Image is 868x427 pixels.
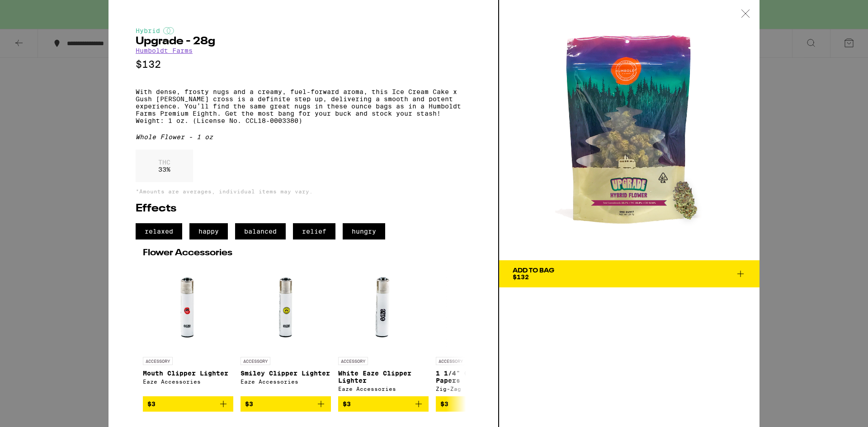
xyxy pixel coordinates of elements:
img: Zig-Zag - 1 1/4" Organic Hemp Papers [436,262,526,352]
p: ACCESSORY [241,357,270,365]
span: relaxed [136,223,182,239]
div: Whole Flower - 1 oz [136,133,471,141]
h2: Upgrade - 28g [136,36,471,47]
p: With dense, frosty nugs and a creamy, fuel-forward aroma, this Ice Cream Cake x Gush [PERSON_NAME... [136,88,471,124]
span: happy [189,223,228,239]
p: *Amounts are averages, individual items may vary. [136,188,471,194]
h2: Effects [136,203,471,214]
span: balanced [235,223,286,239]
p: $132 [136,59,471,70]
span: hungry [343,223,385,239]
span: $3 [147,400,156,408]
h2: Flower Accessories [143,249,464,258]
div: 33 % [136,150,193,182]
p: ACCESSORY [436,357,466,365]
span: $3 [343,400,351,408]
div: Eaze Accessories [143,379,233,385]
div: Eaze Accessories [338,386,429,392]
a: Open page for 1 1/4" Organic Hemp Papers from Zig-Zag [436,262,526,396]
button: Add To Bag$132 [499,260,759,287]
a: Open page for Mouth Clipper Lighter from Eaze Accessories [143,262,233,396]
a: Humboldt Farms [136,47,193,54]
a: Open page for Smiley Clipper Lighter from Eaze Accessories [241,262,331,396]
p: White Eaze Clipper Lighter [338,370,429,384]
p: 1 1/4" Organic Hemp Papers [436,370,526,384]
p: Mouth Clipper Lighter [143,370,233,377]
button: Add to bag [143,396,233,412]
span: $3 [440,400,448,408]
span: relief [293,223,335,239]
div: Add To Bag [513,267,554,274]
span: $132 [513,273,529,281]
button: Add to bag [241,396,331,412]
div: Zig-Zag [436,386,526,392]
div: Eaze Accessories [241,379,331,385]
a: Open page for White Eaze Clipper Lighter from Eaze Accessories [338,262,429,396]
img: Eaze Accessories - Mouth Clipper Lighter [143,262,233,352]
p: ACCESSORY [338,357,368,365]
p: ACCESSORY [143,357,173,365]
img: Eaze Accessories - White Eaze Clipper Lighter [338,262,429,352]
img: hybridColor.svg [163,27,174,34]
p: Smiley Clipper Lighter [241,370,331,377]
p: THC [158,159,170,166]
span: $3 [245,400,253,408]
div: Hybrid [136,27,471,34]
button: Add to bag [338,396,429,412]
button: Add to bag [436,396,526,412]
img: Eaze Accessories - Smiley Clipper Lighter [241,262,331,352]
